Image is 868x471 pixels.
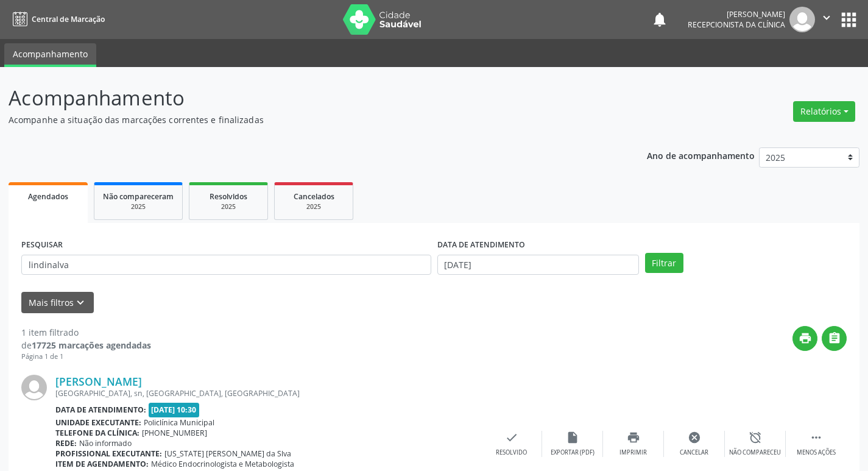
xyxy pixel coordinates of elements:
div: 1 item filtrado [21,326,151,339]
a: Central de Marcação [9,9,105,29]
div: 2025 [283,202,344,211]
button: print [792,326,817,351]
div: 2025 [103,202,174,211]
div: [PERSON_NAME] [688,9,785,19]
span: [US_STATE] [PERSON_NAME] da Slva [164,448,291,459]
input: Nome, CNS [21,255,431,275]
span: Central de Marcação [32,14,105,24]
label: PESQUISAR [21,236,63,255]
a: Acompanhamento [4,43,96,67]
span: Resolvidos [210,191,247,202]
div: Página 1 de 1 [21,352,151,362]
button: notifications [651,11,668,28]
span: Agendados [28,191,68,202]
i: alarm_off [749,431,762,444]
i: print [799,331,812,345]
span: Não compareceram [103,191,174,202]
p: Acompanhamento [9,83,604,113]
button: apps [838,9,859,30]
div: [GEOGRAPHIC_DATA], sn, [GEOGRAPHIC_DATA], [GEOGRAPHIC_DATA] [55,388,481,398]
label: DATA DE ATENDIMENTO [437,236,525,255]
img: img [789,7,815,32]
div: Não compareceu [729,448,781,457]
div: Resolvido [496,448,527,457]
div: Menos ações [797,448,836,457]
span: Cancelados [294,191,334,202]
p: Acompanhe a situação das marcações correntes e finalizadas [9,113,604,126]
img: img [21,375,47,400]
a: [PERSON_NAME] [55,375,142,388]
button: Filtrar [645,253,683,274]
i: cancel [688,431,701,444]
i:  [810,431,823,444]
span: [PHONE_NUMBER] [142,428,207,438]
div: Exportar (PDF) [551,448,595,457]
input: Selecione um intervalo [437,255,639,275]
i:  [820,11,833,24]
i: check [505,431,518,444]
b: Data de atendimento: [55,405,146,415]
button:  [822,326,847,351]
b: Telefone da clínica: [55,428,139,438]
b: Item de agendamento: [55,459,149,469]
i: keyboard_arrow_down [74,296,87,310]
span: Policlínica Municipal [144,417,214,428]
strong: 17725 marcações agendadas [32,339,151,351]
b: Profissional executante: [55,448,162,459]
span: [DATE] 10:30 [149,403,200,417]
i:  [828,331,841,345]
div: 2025 [198,202,259,211]
div: de [21,339,151,352]
span: Recepcionista da clínica [688,19,785,30]
button: Relatórios [793,101,855,122]
span: Não informado [79,438,132,448]
button:  [815,7,838,32]
div: Cancelar [680,448,708,457]
button: Mais filtroskeyboard_arrow_down [21,292,94,313]
i: insert_drive_file [566,431,579,444]
b: Unidade executante: [55,417,141,428]
span: Médico Endocrinologista e Metabologista [151,459,294,469]
i: print [627,431,640,444]
b: Rede: [55,438,77,448]
p: Ano de acompanhamento [647,147,755,163]
div: Imprimir [619,448,647,457]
